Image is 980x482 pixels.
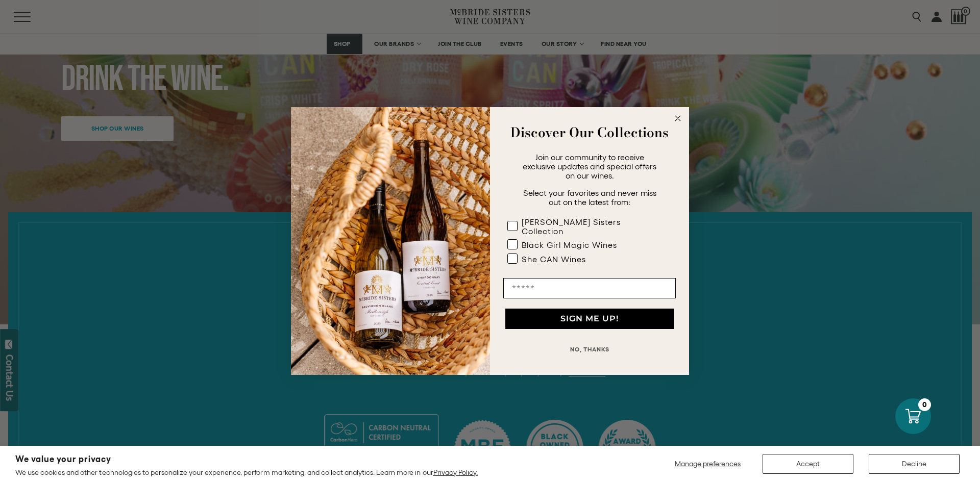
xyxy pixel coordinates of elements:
p: We use cookies and other technologies to personalize your experience, perform marketing, and coll... [15,468,478,477]
div: She CAN Wines [522,255,586,264]
button: NO, THANKS [503,339,676,360]
span: Select your favorites and never miss out on the latest from: [523,188,656,207]
a: Privacy Policy. [433,468,478,476]
button: Manage preferences [669,454,747,474]
span: Join our community to receive exclusive updates and special offers on our wines. [523,153,656,180]
div: Black Girl Magic Wines [522,240,617,249]
button: Accept [763,454,853,474]
img: 42653730-7e35-4af7-a99d-12bf478283cf.jpeg [291,107,490,375]
span: Manage preferences [675,460,741,468]
div: 0 [918,398,931,411]
input: Email [503,278,676,298]
div: [PERSON_NAME] Sisters Collection [522,217,655,236]
button: Close dialog [672,112,684,124]
strong: Discover Our Collections [510,122,669,142]
button: SIGN ME UP! [505,309,674,329]
button: Decline [869,454,960,474]
h2: We value your privacy [15,455,478,464]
